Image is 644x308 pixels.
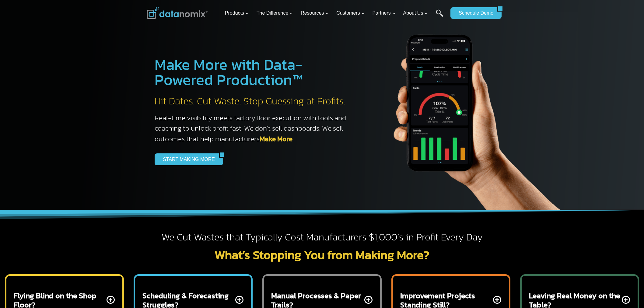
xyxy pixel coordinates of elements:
h1: Make More with Data-Powered Production™ [155,57,352,87]
nav: Primary Navigation [222,3,448,23]
span: Products [225,9,249,17]
a: START MAKING MORE [155,153,219,165]
img: Datanomix [147,7,208,19]
a: Make More [260,134,292,144]
h2: Hit Dates. Cut Waste. Stop Guessing at Profits. [155,95,352,108]
a: Schedule Demo [450,7,497,19]
h3: Real-time visibility meets factory floor execution with tools and coaching to unlock profit fast.... [155,113,352,144]
span: Customers [336,9,365,17]
span: Partners [372,9,395,17]
span: The Difference [257,9,293,17]
img: The Datanoix Mobile App available on Android and iOS Devices [365,12,578,210]
h2: What’s Stopping You from Making More? [147,249,497,261]
a: Search [436,9,443,23]
h2: We Cut Wastes that Typically Cost Manufacturers $1,000’s in Profit Every Day [147,231,497,244]
span: About Us [403,9,428,17]
span: Resources [301,9,329,17]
